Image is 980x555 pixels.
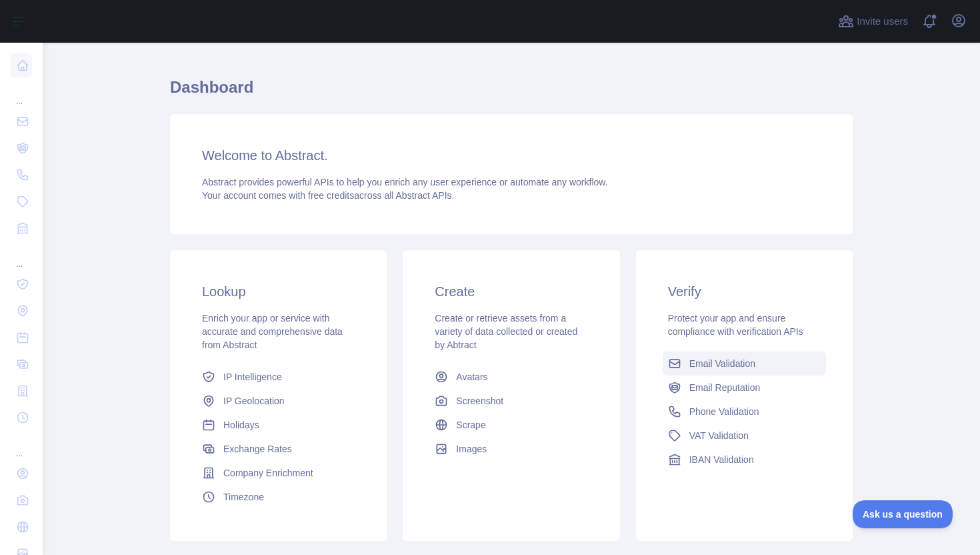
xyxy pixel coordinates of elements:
span: Screenshot [456,394,503,408]
button: Invite users [835,11,911,32]
a: IP Geolocation [197,389,360,413]
a: Company Enrichment [197,461,360,485]
span: Images [456,442,487,456]
span: free credits [308,190,354,201]
span: Phone Validation [689,405,759,418]
a: Email Reputation [663,376,826,400]
a: Holidays [197,413,360,437]
a: Email Validation [663,352,826,376]
span: Invite users [857,14,908,29]
span: Scrape [456,418,485,432]
span: Abstract provides powerful APIs to help you enrich any user experience or automate any workflow. [202,177,608,187]
span: Your account comes with across all Abstract APIs. [202,190,454,201]
span: IBAN Validation [689,453,754,466]
div: ... [11,80,32,107]
div: ... [11,432,32,459]
span: Email Validation [689,357,755,370]
span: Holidays [223,418,259,432]
h3: Lookup [202,282,355,301]
span: Exchange Rates [223,442,292,456]
a: IP Intelligence [197,365,360,389]
span: Enrich your app or service with accurate and comprehensive data from Abstract [202,313,343,350]
a: Avatars [429,365,593,389]
h1: Dashboard [170,77,853,109]
h3: Welcome to Abstract. [202,146,821,165]
span: IP Geolocation [223,394,285,408]
span: VAT Validation [689,429,749,442]
a: IBAN Validation [663,448,826,472]
span: Avatars [456,370,487,384]
h3: Create [435,282,587,301]
a: Timezone [197,485,360,509]
a: VAT Validation [663,424,826,448]
a: Scrape [429,413,593,437]
a: Screenshot [429,389,593,413]
span: Create or retrieve assets from a variety of data collected or created by Abtract [435,313,577,350]
a: Exchange Rates [197,437,360,461]
span: Company Enrichment [223,466,313,480]
span: Timezone [223,490,264,504]
div: ... [11,243,32,269]
iframe: Toggle Customer Support [853,500,953,528]
span: IP Intelligence [223,370,282,384]
span: Email Reputation [689,381,761,394]
h3: Verify [668,282,821,301]
a: Images [429,437,593,461]
a: Phone Validation [663,400,826,424]
span: Protect your app and ensure compliance with verification APIs [668,313,803,337]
